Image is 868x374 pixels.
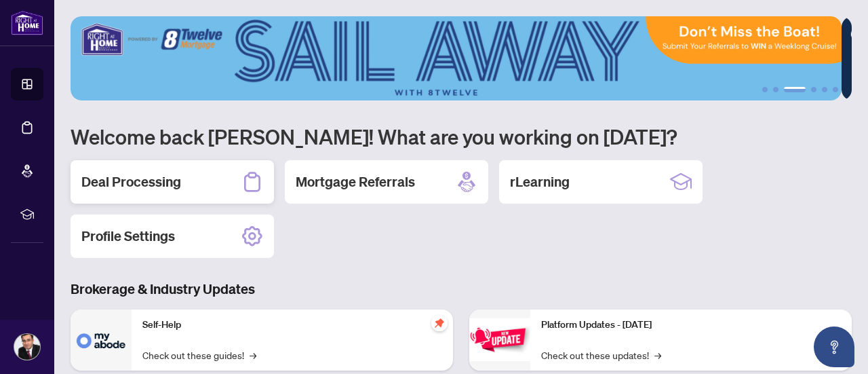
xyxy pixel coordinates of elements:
[81,227,175,246] h2: Profile Settings
[784,87,806,92] button: 3
[71,310,132,371] img: Self-Help
[541,318,841,333] p: Platform Updates - [DATE]
[11,10,43,35] img: logo
[250,348,256,362] span: →
[71,280,852,299] h3: Brokerage & Industry Updates
[654,348,661,362] span: →
[822,87,827,92] button: 5
[814,326,854,367] button: Open asap
[71,124,852,149] h1: Welcome back [PERSON_NAME]! What are you working on [DATE]?
[142,348,256,362] a: Check out these guides!→
[469,318,530,361] img: Platform Updates - June 23, 2025
[431,315,448,331] span: pushpin
[510,172,570,191] h2: rLearning
[811,87,816,92] button: 4
[14,334,40,360] img: Profile Icon
[541,348,661,362] a: Check out these updates!→
[142,318,442,333] p: Self-Help
[833,87,838,92] button: 6
[81,172,181,191] h2: Deal Processing
[773,87,778,92] button: 2
[762,87,768,92] button: 1
[296,172,415,191] h2: Mortgage Referrals
[71,16,842,100] img: Slide 2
